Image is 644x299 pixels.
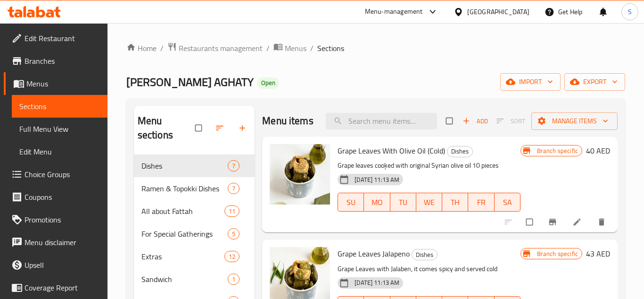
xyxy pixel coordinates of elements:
[468,193,494,212] button: FR
[25,259,100,271] span: Upsell
[141,251,224,262] span: Extras
[257,77,279,89] div: Open
[228,230,239,239] span: 5
[25,33,100,44] span: Edit Restaurant
[134,245,255,268] div: Extras12
[342,196,360,209] span: SU
[338,160,520,171] p: Grape leaves cooķed with original Syrian olive oil 10 pieces
[228,275,239,284] span: 1
[364,193,390,212] button: MO
[317,43,344,54] span: Sections
[460,114,490,128] button: Add
[134,200,255,222] div: All about Fattah11
[4,231,107,254] a: Menu disclaimer
[225,207,239,216] span: 11
[228,228,239,239] div: items
[126,71,254,93] span: [PERSON_NAME] AGHATY
[270,144,330,205] img: Grape Leaves With Olive Oil (Cold)
[310,43,314,54] li: /
[25,55,100,67] span: Branches
[365,6,423,17] div: Menu-management
[591,212,614,232] button: delete
[126,43,157,54] a: Home
[134,154,255,177] div: Dishes7
[442,193,468,212] button: TH
[628,7,632,17] span: S
[25,214,100,225] span: Promotions
[224,205,239,217] div: items
[25,282,100,293] span: Coverage Report
[134,268,255,290] div: Sandwich1
[12,140,107,163] a: Edit Menu
[141,160,228,171] span: Dishes
[19,146,100,157] span: Edit Menu
[390,193,416,212] button: TU
[19,101,100,112] span: Sections
[126,42,625,54] nav: breadcrumb
[338,144,445,158] span: Grape Leaves With Olive Oil (Cold)
[228,162,239,171] span: 7
[228,160,239,171] div: items
[533,146,582,155] span: Branch specific
[412,249,438,260] div: Dishes
[500,73,561,91] button: import
[4,276,107,299] a: Coverage Report
[232,118,255,138] button: Add section
[138,114,196,142] h2: Menu sections
[440,112,460,130] span: Select section
[12,95,107,118] a: Sections
[467,7,529,17] div: [GEOGRAPHIC_DATA]
[228,273,239,285] div: items
[586,144,610,157] h6: 40 AED
[262,114,314,128] h2: Menu items
[4,27,107,50] a: Edit Restaurant
[160,43,164,54] li: /
[273,42,306,54] a: Menus
[533,249,582,258] span: Branch specific
[225,252,239,261] span: 12
[338,247,410,261] span: Grape Leaves Jalapeno
[4,50,107,72] a: Branches
[25,237,100,248] span: Menu disclaimer
[490,114,531,128] span: Select section first
[472,196,490,209] span: FR
[190,119,209,137] span: Select all sections
[394,196,413,209] span: TU
[412,249,437,260] span: Dishes
[539,115,610,127] span: Manage items
[228,183,239,194] div: items
[167,42,263,54] a: Restaurants management
[520,213,540,231] span: Select to update
[586,247,610,260] h6: 43 AED
[25,191,100,203] span: Coupons
[531,112,618,130] button: Manage items
[141,183,228,194] span: Ramen & Topokki Dishes
[508,76,553,88] span: import
[420,196,438,209] span: WE
[351,278,403,287] span: [DATE] 11:13 AM
[460,114,490,128] span: Add item
[285,43,306,54] span: Menus
[224,251,239,262] div: items
[4,186,107,208] a: Coupons
[141,205,224,217] span: All about Fattah
[12,118,107,140] a: Full Menu View
[4,163,107,186] a: Choice Groups
[134,177,255,200] div: Ramen & Topokki Dishes7
[141,273,228,285] span: Sandwich
[25,169,100,180] span: Choice Groups
[542,212,565,232] button: Branch-specific-item
[495,193,520,212] button: SA
[141,228,228,239] span: For Special Gatherings
[447,146,473,157] div: Dishes
[338,263,520,275] p: Grape Leaves with Jalaben, it comes spicy and served cold
[572,217,584,227] a: Edit menu item
[19,123,100,135] span: Full Menu View
[209,118,232,138] span: Sort sections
